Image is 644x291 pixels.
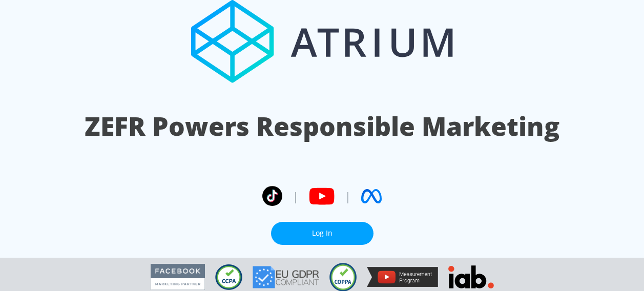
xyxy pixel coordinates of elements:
img: Facebook Marketing Partner [151,264,205,290]
img: IAB [448,265,494,288]
h1: ZEFR Powers Responsible Marketing [85,109,559,144]
img: GDPR Compliant [253,266,319,288]
img: YouTube Measurement Program [367,267,438,287]
a: Log In [271,222,373,245]
span: | [293,189,299,204]
img: CCPA Compliant [215,264,242,290]
span: | [345,189,351,204]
